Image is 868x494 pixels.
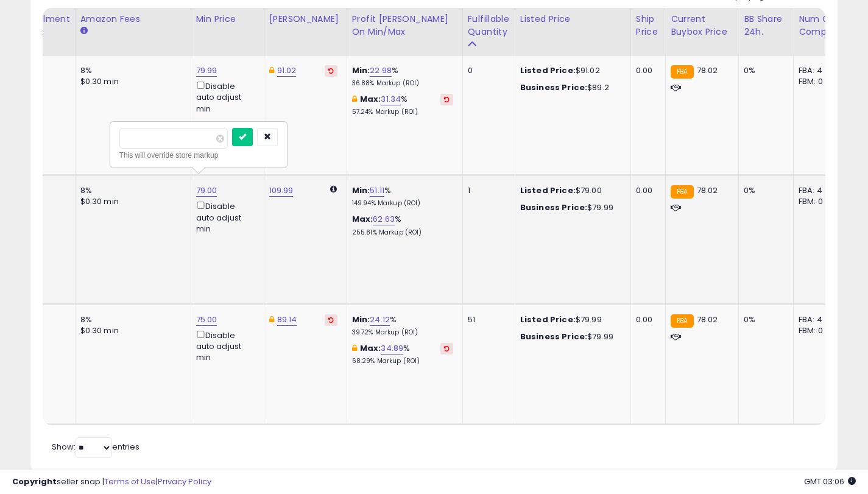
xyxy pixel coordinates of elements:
i: Revert to store-level Max Markup [444,345,450,351]
div: Fulfillable Quantity [468,13,510,38]
div: 8% [80,65,182,76]
a: 89.14 [277,314,297,326]
div: 51 [468,314,506,325]
div: FBM: 0 [799,325,839,336]
i: This overrides the store level max markup for this listing [352,344,357,352]
b: Min: [352,185,370,196]
p: 255.81% Markup (ROI) [352,228,453,237]
div: 0 [468,65,506,76]
b: Listed Price: [520,65,576,76]
div: % [352,214,453,236]
div: 0% [744,65,784,76]
span: 2025-08-15 03:06 GMT [804,476,856,487]
a: 31.34 [381,93,401,105]
span: Show: entries [52,441,139,453]
div: [PERSON_NAME] [269,13,342,26]
a: 34.89 [381,342,403,355]
div: Num of Comp. [799,13,843,38]
a: 22.98 [370,65,392,77]
div: 0.00 [636,185,656,196]
div: This will override store markup [119,149,278,161]
div: FBM: 0 [799,76,839,87]
div: Ship Price [636,13,660,38]
div: FBM: 0 [799,196,839,207]
div: $79.00 [520,185,621,196]
a: Terms of Use [104,476,156,487]
div: 1 [468,185,506,196]
a: 62.63 [373,213,395,225]
p: 36.88% Markup (ROI) [352,79,453,88]
p: 68.29% Markup (ROI) [352,357,453,365]
small: FBA [671,65,693,79]
div: Fulfillment Cost [23,13,70,38]
div: FBA: 4 [799,65,839,76]
b: Max: [352,213,373,225]
a: 24.12 [370,314,390,326]
a: 79.00 [196,185,217,197]
strong: Copyright [12,476,57,487]
div: 0% [744,314,784,325]
a: Privacy Policy [158,476,211,487]
div: Disable auto adjust min [196,79,255,115]
b: Min: [352,314,370,325]
b: Business Price: [520,82,587,93]
a: 91.02 [277,65,297,77]
b: Listed Price: [520,314,576,325]
div: $79.99 [520,202,621,213]
div: Listed Price [520,13,626,26]
div: % [352,343,453,365]
div: $91.02 [520,65,621,76]
b: Listed Price: [520,185,576,196]
div: 5.37 [23,65,66,76]
a: 51.11 [370,185,384,197]
small: Amazon Fees. [80,26,88,37]
a: 109.99 [269,185,294,197]
div: $0.30 min [80,76,182,87]
a: 79.99 [196,65,217,77]
div: 5.37 [23,314,66,325]
b: Business Price: [520,202,587,213]
div: % [352,65,453,88]
div: 8% [80,314,182,325]
small: FBA [671,185,693,199]
div: seller snap | | [12,476,211,488]
b: Max: [360,93,381,105]
div: $79.99 [520,314,621,325]
div: 0.00 [636,65,656,76]
div: Amazon Fees [80,13,186,26]
b: Min: [352,65,370,76]
div: $0.30 min [80,196,182,207]
span: 78.02 [697,65,718,76]
div: $89.2 [520,82,621,93]
p: 57.24% Markup (ROI) [352,108,453,116]
div: 8% [80,185,182,196]
div: % [352,94,453,116]
div: % [352,185,453,208]
span: 78.02 [697,185,718,196]
div: $79.99 [520,331,621,342]
div: FBA: 4 [799,314,839,325]
div: Disable auto adjust min [196,199,255,235]
p: 39.72% Markup (ROI) [352,328,453,337]
div: 0.00 [636,314,656,325]
div: 5.37 [23,185,66,196]
div: FBA: 4 [799,185,839,196]
div: Profit [PERSON_NAME] on Min/Max [352,13,457,38]
a: 75.00 [196,314,217,326]
span: 78.02 [697,314,718,325]
div: BB Share 24h. [744,13,788,38]
div: 0% [744,185,784,196]
div: $0.30 min [80,325,182,336]
div: % [352,314,453,337]
div: Disable auto adjust min [196,328,255,364]
p: 149.94% Markup (ROI) [352,199,453,208]
small: FBA [671,314,693,328]
th: The percentage added to the cost of goods (COGS) that forms the calculator for Min & Max prices. [347,8,462,56]
div: Current Buybox Price [671,13,733,38]
b: Business Price: [520,331,587,342]
b: Max: [360,342,381,354]
div: Min Price [196,13,259,26]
